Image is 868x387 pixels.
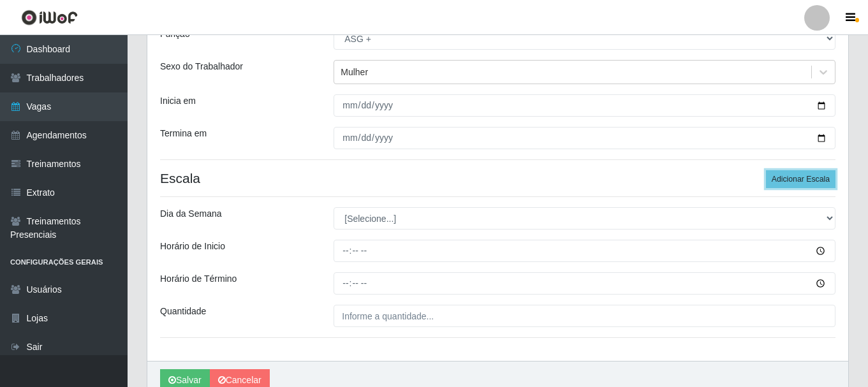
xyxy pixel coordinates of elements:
div: Mulher [341,66,368,79]
label: Horário de Inicio [160,240,225,253]
label: Inicia em [160,94,196,108]
label: Horário de Término [160,272,237,286]
label: Quantidade [160,305,206,318]
input: 00:00 [334,272,835,295]
label: Sexo do Trabalhador [160,60,243,73]
input: 00/00/0000 [334,127,835,149]
label: Termina em [160,127,207,140]
img: CoreUI Logo [21,10,78,26]
h4: Escala [160,170,835,186]
label: Dia da Semana [160,207,222,221]
input: Informe a quantidade... [334,305,835,327]
input: 00/00/0000 [334,94,835,117]
button: Adicionar Escala [766,170,835,188]
input: 00:00 [334,240,835,262]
